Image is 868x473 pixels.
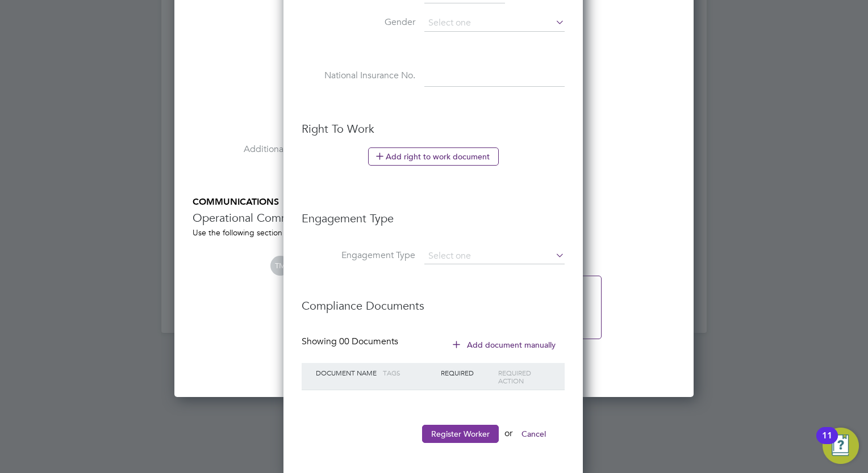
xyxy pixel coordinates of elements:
[193,227,675,238] div: Use the following section to share any operational communications between Supply Chain participants.
[302,16,415,28] label: Gender
[302,336,400,348] div: Showing
[438,363,496,382] div: Required
[422,425,499,443] button: Register Worker
[302,250,415,261] label: Engagement Type
[302,287,565,313] h3: Compliance Documents
[495,363,553,390] div: Required Action
[302,425,565,454] li: or
[424,15,565,32] input: Select one
[193,196,675,208] h5: COMMUNICATIONS
[424,248,565,264] input: Select one
[193,210,675,225] h3: Operational Communications
[822,436,832,450] div: 11
[313,363,380,382] div: Document Name
[368,147,499,166] button: Add right to work document
[302,121,565,136] h3: Right To Work
[512,425,555,443] button: Cancel
[823,428,859,464] button: Open Resource Center, 11 new notifications
[302,70,415,82] label: National Insurance No.
[193,87,306,99] label: Tools
[380,363,438,382] div: Tags
[302,200,565,226] h3: Engagement Type
[193,143,306,155] label: Additional H&S
[445,336,565,354] button: Add document manually
[270,256,290,276] span: TM
[339,336,398,347] span: 00 Documents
